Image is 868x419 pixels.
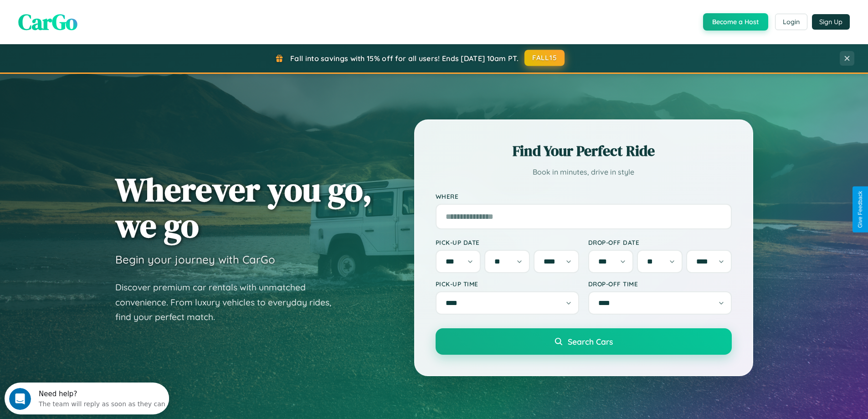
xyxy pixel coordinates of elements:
[857,191,863,228] div: Give Feedback
[115,280,343,325] p: Discover premium car rentals with unmatched convenience. From luxury vehicles to everyday rides, ...
[588,280,732,288] label: Drop-off Time
[5,383,169,414] iframe: Intercom live chat discovery launcher
[436,328,732,355] button: Search Cars
[34,15,161,25] div: The team will reply as soon as they can
[4,4,169,29] div: Open Intercom Messenger
[568,336,613,347] span: Search Cars
[775,14,807,30] button: Login
[436,141,732,161] h2: Find Your Perfect Ride
[115,253,275,266] h3: Begin your journey with CarGo
[703,13,768,31] button: Become a Host
[588,238,732,246] label: Drop-off Date
[812,14,850,30] button: Sign Up
[436,166,732,179] p: Book in minutes, drive in style
[436,238,579,246] label: Pick-up Date
[436,192,732,200] label: Where
[524,50,565,66] button: FALL15
[34,8,161,15] div: Need help?
[115,171,372,243] h1: Wherever you go, we go
[436,280,579,288] label: Pick-up Time
[290,54,519,63] span: Fall into savings with 15% off for all users! Ends [DATE] 10am PT.
[9,388,31,410] iframe: Intercom live chat
[18,7,77,37] span: CarGo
